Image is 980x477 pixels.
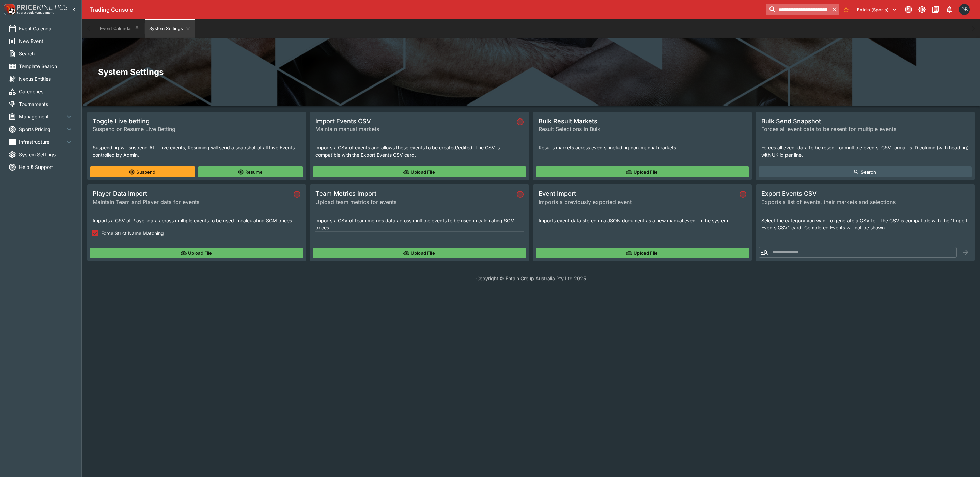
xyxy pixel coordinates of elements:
span: Imports a previously exported event [539,198,737,206]
img: Sportsbook Management [17,11,54,14]
span: Player Data Import [93,190,291,197]
span: Search [19,50,73,57]
span: Force Strict Name Matching [101,229,164,237]
span: System Settings [19,151,73,158]
input: search [766,4,829,15]
span: Exports a list of events, their markets and selections [761,198,969,206]
span: Team Metrics Import [315,190,514,197]
span: Result Selections in Bulk [539,125,746,133]
span: Tournaments [19,100,73,108]
button: Suspend [90,166,195,177]
p: Forces all event data to be resent for multiple events. CSV format is ID column (with heading) wi... [761,144,969,158]
p: Results markets across events, including non-manual markets. [539,144,746,151]
span: Import Events CSV [315,117,514,125]
p: Select the category you want to generate a CSV for. The CSV is compatible with the "Import Events... [761,217,969,231]
button: Toggle light/dark mode [916,3,928,16]
img: PriceKinetics Logo [2,3,16,16]
button: No Bookmarks [841,4,852,15]
span: Categories [19,88,73,95]
p: Copyright © Entain Group Australia Pty Ltd 2025 [82,275,980,282]
button: Upload File [536,248,749,258]
p: Imports a CSV of events and allows these events to be created/edited. The CSV is compatible with ... [315,144,523,158]
span: Suspend or Resume Live Betting [93,125,300,133]
span: Maintain manual markets [315,125,514,133]
span: Management [19,113,65,120]
button: Documentation [930,3,942,16]
span: New Event [19,37,73,45]
span: Export Events CSV [761,190,969,197]
button: Search [759,166,972,177]
p: Suspending will suspend ALL Live events, Resuming will send a snapshot of all Live Events control... [93,144,300,158]
span: Sports Pricing [19,126,65,133]
button: Upload File [313,166,526,177]
span: Event Import [539,190,737,197]
button: Resume [198,166,303,177]
button: Select Tenant [853,4,901,15]
div: Trading Console [90,6,763,13]
button: System Settings [145,19,195,38]
span: Toggle Live betting [93,117,300,125]
div: Daniel Beswick [959,4,970,15]
button: Connected to PK [902,3,915,16]
h2: System Settings [98,67,964,77]
p: Imports event data stored in a JSON document as a new manual event in the system. [539,217,746,224]
p: Imports a CSV of team metrics data across multiple events to be used in calculating SGM prices. [315,217,523,231]
span: Event Calendar [19,25,73,32]
span: Help & Support [19,163,73,171]
p: Imports a CSV of Player data across multiple events to be used in calculating SGM prices. [93,217,300,224]
img: PriceKinetics [17,5,67,10]
button: Upload File [90,248,303,258]
span: Bulk Send Snapshot [761,117,969,125]
span: Nexus Entities [19,75,73,82]
span: Maintain Team and Player data for events [93,198,291,206]
button: Daniel Beswick [957,2,972,17]
button: Event Calendar [96,19,144,38]
button: Upload File [536,166,749,177]
span: Upload team metrics for events [315,198,514,206]
button: Notifications [943,3,955,16]
span: Forces all event data to be resent for multiple events [761,125,969,133]
span: Infrastructure [19,138,65,145]
button: Upload File [313,248,526,258]
span: Bulk Result Markets [539,117,746,125]
span: Template Search [19,63,73,70]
